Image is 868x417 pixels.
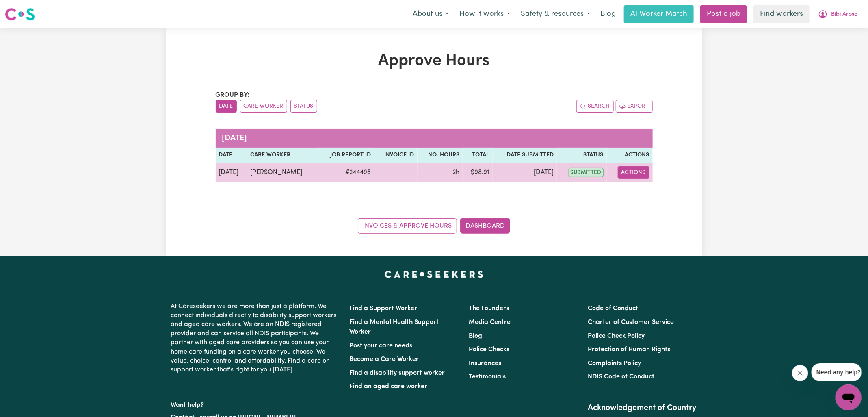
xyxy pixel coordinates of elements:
a: Careseekers home page [385,271,483,278]
th: Care worker [247,148,318,163]
h1: Approve Hours [216,51,653,71]
th: Date [216,148,247,163]
a: Invoices & Approve Hours [358,218,457,234]
iframe: Message from company [812,363,862,381]
button: Safety & resources [515,6,595,23]
th: Job Report ID [317,148,374,163]
a: AI Worker Match [624,5,694,23]
a: Post a job [700,5,747,23]
a: Find a Mental Health Support Worker [350,319,439,335]
button: My Account [813,6,863,23]
a: Find a Support Worker [350,305,418,312]
button: Actions [618,166,649,179]
th: Actions [607,148,653,163]
th: Date Submitted [493,148,557,163]
th: Invoice ID [374,148,418,163]
td: [DATE] [216,163,247,182]
a: Find an aged care worker [350,383,428,390]
a: Code of Conduct [588,305,638,312]
a: Media Centre [469,319,511,326]
button: sort invoices by care worker [240,100,287,113]
a: Testimonials [469,374,506,380]
th: Total [463,148,492,163]
a: Find workers [753,5,810,23]
a: Blog [469,333,482,339]
h2: Acknowledgement of Country [588,403,697,413]
a: The Founders [469,305,509,312]
span: Bibi Arosa [831,10,858,19]
th: Status [557,148,606,163]
caption: [DATE] [216,129,653,148]
a: Charter of Customer Service [588,319,674,326]
a: Dashboard [460,218,510,234]
a: Post your care needs [350,343,413,349]
td: # 244498 [317,163,374,182]
p: At Careseekers we are more than just a platform. We connect individuals directly to disability su... [171,299,340,378]
button: Export [616,100,653,113]
span: Group by: [216,92,250,98]
a: Insurances [469,360,501,367]
th: No. Hours [418,148,463,163]
a: Blog [595,5,621,23]
a: Police Check Policy [588,333,645,339]
iframe: Close message [792,365,808,381]
a: Complaints Policy [588,360,641,367]
button: sort invoices by date [216,100,237,113]
td: [PERSON_NAME] [247,163,318,182]
span: submitted [569,168,604,177]
span: 2 hours [452,169,459,176]
p: Want help? [171,397,340,410]
a: Become a Care Worker [350,356,419,363]
a: Police Checks [469,346,509,353]
img: Careseekers logo [5,7,35,22]
button: Search [576,100,614,113]
button: sort invoices by paid status [290,100,317,113]
td: $ 98.91 [463,163,492,182]
td: [DATE] [493,163,557,182]
a: NDIS Code of Conduct [588,374,654,380]
a: Find a disability support worker [350,370,445,376]
button: About us [407,6,454,23]
a: Protection of Human Rights [588,346,670,353]
a: Careseekers logo [5,5,35,24]
button: How it works [454,6,515,23]
iframe: Button to launch messaging window [836,384,862,410]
